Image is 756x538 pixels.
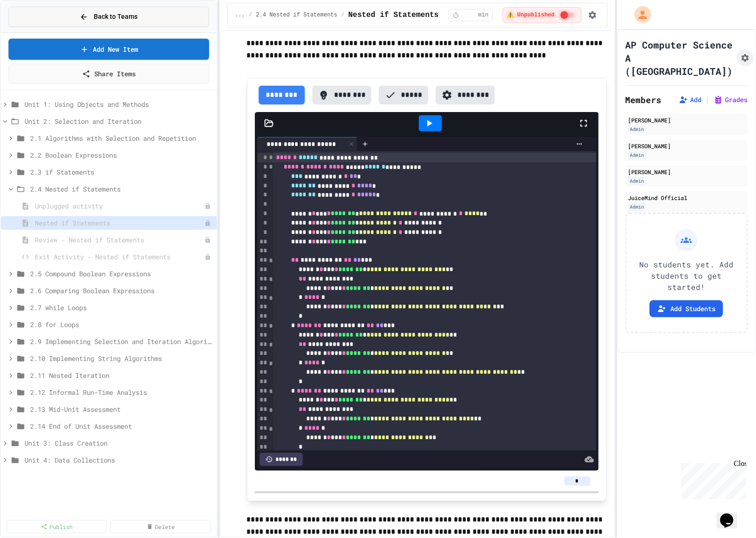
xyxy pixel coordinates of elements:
[94,12,138,22] span: Back to Teams
[35,235,204,245] span: Review - Nested if Statements
[30,387,213,397] span: 2.12 Informal Run-Time Analysis
[8,7,209,27] button: Back to Teams
[256,11,337,19] span: 2.4 Nested if Statements
[628,142,745,150] div: [PERSON_NAME]
[714,95,748,104] button: Grades
[705,94,710,105] span: |
[24,438,213,448] span: Unit 3: Class Creation
[502,7,582,23] div: ⚠️ Students cannot see this content! Click the toggle to publish it and make it visible to your c...
[30,320,213,329] span: 2.8 for Loops
[628,177,646,185] div: Admin
[348,9,439,21] span: Nested if Statements
[30,133,213,143] span: 2.1 Algorithms with Selection and Repetition
[506,11,555,19] span: ⚠️ Unpublished
[8,39,209,60] a: Add New Item
[30,303,213,313] span: 2.7 while Loops
[249,11,252,19] span: /
[24,99,213,109] span: Unit 1: Using Objects and Methods
[111,520,211,533] a: Delete
[30,167,213,177] span: 2.3 if Statements
[30,269,213,279] span: 2.5 Compound Boolean Expressions
[650,300,723,317] button: Add Students
[628,116,745,124] div: [PERSON_NAME]
[24,455,213,465] span: Unit 4: Data Collections
[24,116,213,126] span: Unit 2: Selection and Iteration
[626,38,733,78] h1: AP Computer Science A ([GEOGRAPHIC_DATA])
[678,459,747,499] iframe: chat widget
[679,95,701,104] button: Add
[204,254,211,260] div: Unpublished
[30,286,213,296] span: 2.6 Comparing Boolean Expressions
[30,370,213,380] span: 2.11 Nested Iteration
[235,11,245,19] span: ...
[628,168,745,176] div: [PERSON_NAME]
[341,11,344,19] span: /
[634,259,739,293] p: No students yet. Add students to get started!
[628,125,646,133] div: Admin
[35,218,204,228] span: Nested if Statements
[625,4,654,25] div: My Account
[628,193,745,202] div: JuiceMind Official
[204,220,211,226] div: Unpublished
[716,500,747,529] iframe: chat widget
[478,11,488,19] span: min
[4,4,65,60] div: Chat with us now!Close
[8,64,209,84] a: Share Items
[30,421,213,431] span: 2.14 End of Unit Assessment
[737,49,754,66] button: Assignment Settings
[30,150,213,160] span: 2.2 Boolean Expressions
[30,404,213,414] span: 2.13 Mid-Unit Assessment
[628,151,646,159] div: Admin
[628,203,646,211] div: Admin
[204,203,211,209] div: Unpublished
[30,184,213,194] span: 2.4 Nested if Statements
[204,237,211,243] div: Unpublished
[626,93,662,106] h2: Members
[35,201,204,211] span: Unplugged activity
[30,337,213,346] span: 2.9 Implementing Selection and Iteration Algorithms
[30,353,213,363] span: 2.10 Implementing String Algorithms
[7,520,107,533] a: Publish
[35,252,204,262] span: Exit Activity - Nested if Statements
